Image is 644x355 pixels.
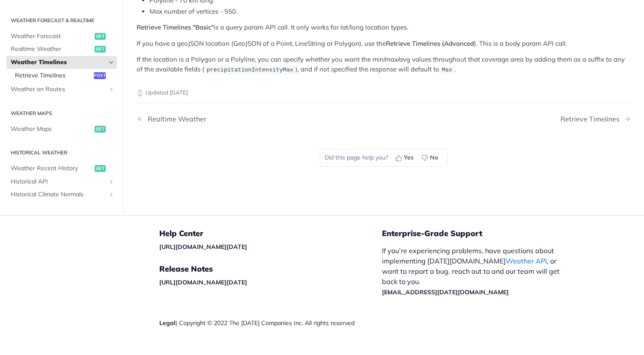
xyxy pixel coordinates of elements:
div: Realtime Weather [143,115,206,123]
span: Historical Climate Normals [11,190,106,199]
a: Weather Forecastget [6,30,117,43]
a: Weather API [506,257,547,265]
a: Historical Climate NormalsShow subpages for Historical Climate Normals [6,188,117,201]
a: Next Page: Retrieve Timelines [561,115,631,123]
span: Max [442,67,452,73]
span: Weather Recent History [11,164,92,173]
p: If you have a geoJSON location (GeoJSON of a Point, LineString or Polygon), use the ). This is a ... [137,39,631,49]
span: Historical API [11,177,106,186]
div: Did this page help you? [320,149,447,167]
a: Realtime Weatherget [6,43,117,56]
button: Show subpages for Historical API [108,178,115,185]
span: precipitationIntensityMax [206,67,293,73]
p: If the location is a Polygon or a Polyline, you can specify whether you want the min/max/avg valu... [137,55,631,74]
span: Weather Timelines [11,58,106,67]
span: Weather Forecast [11,32,92,41]
span: No [430,153,438,162]
span: get [95,126,106,133]
a: Retrieve Timelinespost [11,69,117,82]
h2: [DATE][DOMAIN_NAME] API [6,215,117,222]
button: Yes [392,151,418,164]
h2: Historical Weather [6,149,117,157]
a: Historical APIShow subpages for Historical API [6,175,117,188]
button: Hide subpages for Weather Timelines [108,59,115,66]
button: Show subpages for Weather on Routes [108,86,115,93]
span: Weather on Routes [11,85,106,94]
a: Weather TimelinesHide subpages for Weather Timelines [6,56,117,69]
strong: Retrieve Timelines (Advanced [386,39,474,47]
button: No [418,151,443,164]
h5: Help Center [159,228,382,239]
a: [EMAIL_ADDRESS][DATE][DOMAIN_NAME] [382,288,509,296]
strong: Retrieve Timelines "Basic" [137,23,214,31]
h2: Weather Forecast & realtime [6,17,117,24]
li: Max number of vertices - 550. [149,7,631,17]
h5: Release Notes [159,264,382,274]
h2: Weather Maps [6,109,117,117]
span: get [95,165,106,172]
span: get [95,46,106,53]
p: is a query param API call. It only works for lat/long location types. [137,23,631,33]
a: Weather Mapsget [6,123,117,136]
span: Realtime Weather [11,45,92,53]
a: [URL][DOMAIN_NAME][DATE] [159,278,247,286]
nav: Pagination Controls [137,106,631,132]
button: Show subpages for Historical Climate Normals [108,191,115,198]
h5: Enterprise-Grade Support [382,228,582,239]
a: Previous Page: Realtime Weather [137,115,349,123]
p: If you’re experiencing problems, have questions about implementing [DATE][DOMAIN_NAME] , or want ... [382,246,569,297]
div: Retrieve Timelines [561,115,624,123]
span: Yes [404,153,414,162]
p: Updated [DATE] [137,89,631,97]
div: | Copyright © 2022 The [DATE] Companies Inc. All rights reserved [159,319,382,327]
a: [URL][DOMAIN_NAME][DATE] [159,243,247,251]
span: post [94,72,106,79]
a: Weather Recent Historyget [6,162,117,175]
a: Legal [159,319,176,327]
a: Weather on RoutesShow subpages for Weather on Routes [6,83,117,96]
span: get [95,33,106,40]
span: Weather Maps [11,125,92,133]
span: Retrieve Timelines [15,71,92,80]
